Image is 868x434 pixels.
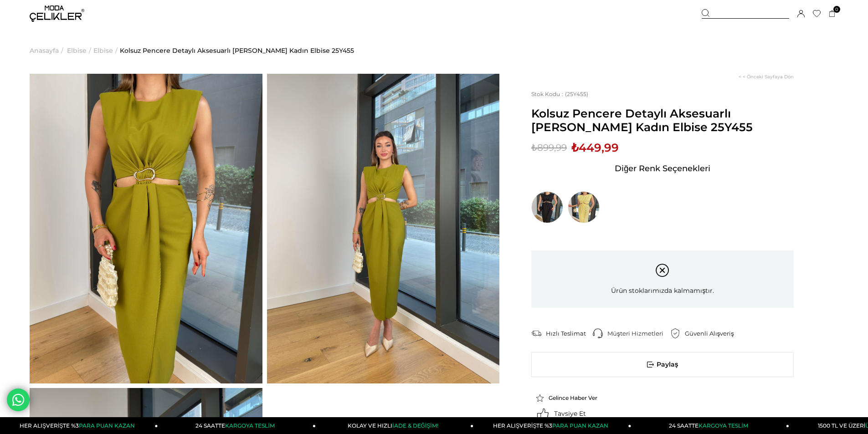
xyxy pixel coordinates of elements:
img: logo [30,5,84,22]
span: PARA PUAN KAZAN [552,422,608,429]
a: 24 SAATTEKARGOYA TESLİM [158,417,316,434]
img: Stanton Elbise 25Y455 [267,74,500,383]
div: Güvenli Alışveriş [685,329,741,337]
a: Elbise [93,27,113,74]
a: < < Önceki Sayfaya Dön [739,74,794,80]
span: Tavsiye Et [554,409,586,418]
span: İADE & DEĞİŞİM! [392,422,438,429]
li: > [67,27,93,74]
span: Paylaş [532,352,793,377]
span: Diğer Renk Seçenekleri [615,161,710,176]
img: security.png [670,328,680,338]
img: call-center.png [593,328,603,338]
a: KOLAY VE HIZLIİADE & DEĞİŞİM! [316,417,473,434]
span: Stok Kodu [531,91,565,97]
span: KARGOYA TESLİM [225,422,274,429]
a: Elbise [67,27,87,74]
span: Gelince Haber Ver [549,394,597,401]
img: shipping.png [531,328,541,338]
a: Anasayfa [30,27,59,74]
span: (25Y455) [531,91,588,97]
a: Kolsuz Pencere Detaylı Aksesuarlı [PERSON_NAME] Kadın Elbise 25Y455 [120,27,354,74]
span: ₺899,99 [531,141,567,154]
img: Kolsuz Pencere Detaylı Aksesuarlı Stanton Sarı Kadın Elbise 25Y455 [568,191,600,223]
a: 0 [829,10,836,17]
span: ₺449,99 [571,141,619,154]
li: > [93,27,120,74]
a: 24 SAATTEKARGOYA TESLİM [632,417,789,434]
span: PARA PUAN KAZAN [79,422,135,429]
img: Stanton Elbise 25Y455 [30,74,262,383]
li: > [30,27,66,74]
div: Hızlı Teslimat [546,329,593,337]
a: HER ALIŞVERİŞTE %3PARA PUAN KAZAN [473,417,631,434]
img: Kolsuz Pencere Detaylı Aksesuarlı Stanton Siyah Kadın Elbise 25Y455 [531,191,563,223]
a: Gelince Haber Ver [536,394,614,402]
span: 0 [833,6,840,13]
span: KARGOYA TESLİM [699,422,748,429]
div: Ürün stoklarımızda kalmamıştır. [531,250,794,308]
span: Kolsuz Pencere Detaylı Aksesuarlı [PERSON_NAME] Kadın Elbise 25Y455 [531,107,794,134]
div: Müşteri Hizmetleri [607,329,670,337]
